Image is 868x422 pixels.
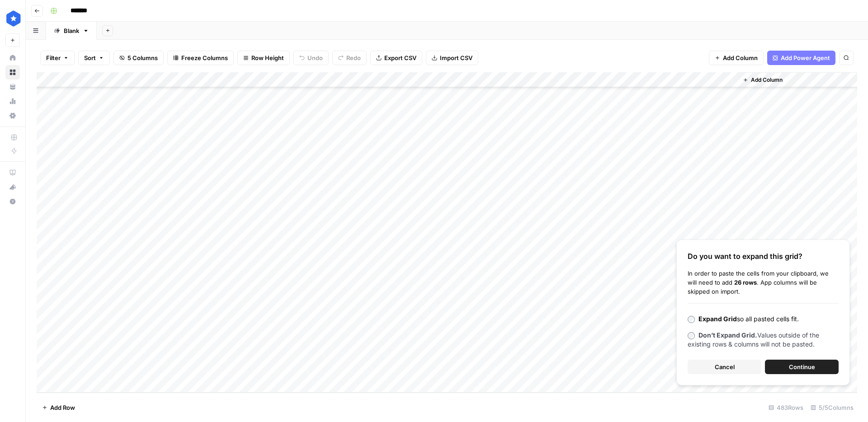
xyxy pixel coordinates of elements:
[64,26,79,35] div: Blank
[113,51,164,65] button: 5 Columns
[50,403,75,412] span: Add Row
[370,51,422,65] button: Export CSV
[6,180,19,194] div: What's new?
[789,362,815,371] span: Continue
[698,331,757,339] b: Don’t Expand Grid.
[78,51,110,65] button: Sort
[5,7,20,30] button: Workspace: ConsumerAffairs
[734,279,757,286] b: 26 rows
[765,360,839,374] button: Continue
[332,51,367,65] button: Redo
[46,53,61,62] span: Filter
[307,53,323,62] span: Undo
[688,269,839,296] div: In order to paste the cells from your clipboard, we will need to add . App columns will be skippe...
[346,53,361,62] span: Redo
[440,53,472,62] span: Import CSV
[5,108,20,123] a: Settings
[5,165,20,180] a: AirOps Academy
[426,51,478,65] button: Import CSV
[709,51,764,65] button: Add Column
[5,194,20,209] button: Help + Support
[723,53,758,62] span: Add Column
[698,315,737,323] b: Expand Grid
[688,331,819,348] span: Values outside of the existing rows & columns will not be pasted.
[5,51,20,65] a: Home
[739,74,786,86] button: Add Column
[237,51,290,65] button: Row Height
[167,51,234,65] button: Freeze Columns
[5,94,20,108] a: Usage
[781,53,830,62] span: Add Power Agent
[688,360,761,374] button: Cancel
[807,400,857,415] div: 5/5 Columns
[293,51,329,65] button: Undo
[688,251,839,262] div: Do you want to expand this grid?
[5,65,20,80] a: Browse
[127,53,158,62] span: 5 Columns
[5,180,20,194] button: What's new?
[751,76,783,84] span: Add Column
[40,51,75,65] button: Filter
[767,51,835,65] button: Add Power Agent
[181,53,228,62] span: Freeze Columns
[46,22,97,40] a: Blank
[715,362,735,371] span: Cancel
[37,400,80,415] button: Add Row
[688,332,695,339] input: Don’t Expand Grid.Values outside of the existing rows & columns will not be pasted.
[688,316,695,323] input: Expand Gridso all pasted cells fit.
[5,10,22,27] img: ConsumerAffairs Logo
[84,53,96,62] span: Sort
[251,53,284,62] span: Row Height
[5,80,20,94] a: Your Data
[698,315,799,323] span: so all pasted cells fit.
[765,400,807,415] div: 483 Rows
[384,53,416,62] span: Export CSV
